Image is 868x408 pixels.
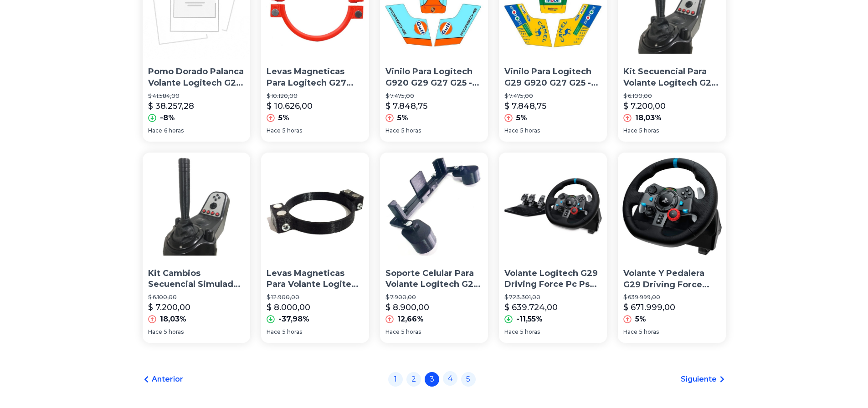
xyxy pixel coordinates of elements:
[143,153,251,260] img: Kit Cambios Secuencial Simulador Tc Caja Logitech G27 G29
[148,92,245,100] p: $ 41.584,00
[385,100,427,112] p: $ 7.848,75
[388,372,403,387] a: 1
[267,127,281,134] span: Hace
[516,314,543,325] p: -11,55%
[406,372,421,387] a: 2
[385,294,483,301] p: $ 7.900,00
[385,328,400,336] span: Hace
[267,100,313,112] p: $ 10.626,00
[148,294,245,301] p: $ 6.100,00
[148,301,190,314] p: $ 7.200,00
[397,112,408,123] p: 5%
[267,66,364,89] p: Levas Magneticas Para Logitech G27 G29 G920 G923 - [PERSON_NAME]
[160,112,175,123] p: -8%
[504,127,519,134] span: Hace
[639,127,659,134] span: 5 horas
[385,127,400,134] span: Hace
[401,127,421,134] span: 5 horas
[385,268,483,291] p: Soporte Celular Para Volante Logitech G27 Y G29
[639,328,659,336] span: 5 horas
[618,153,726,260] img: Volante Y Pedalera G29 Driving Force Pc,ps3,ps4 Logitech G
[623,268,720,291] p: Volante Y Pedalera G29 Driving Force Pc,ps3,ps4 Logitech G
[520,328,540,336] span: 5 horas
[148,66,245,89] p: Pomo Dorado Palanca Volante Logitech G29 Formula Sim Collino
[267,301,310,314] p: $ 8.000,00
[461,372,476,387] a: 5
[385,92,483,100] p: $ 7.475,00
[443,371,457,386] a: 4
[164,127,184,134] span: 6 horas
[623,92,720,100] p: $ 6.100,00
[267,328,281,336] span: Hace
[623,301,675,314] p: $ 671.999,00
[380,153,488,343] a: Soporte Celular Para Volante Logitech G27 Y G29Soporte Celular Para Volante Logitech G27 Y G29$ 7...
[380,153,488,260] img: Soporte Celular Para Volante Logitech G27 Y G29
[261,153,369,343] a: Levas Magneticas Para Volante Logitech G27 Y G29Levas Magneticas Para Volante Logitech G27 Y G29$...
[401,328,421,336] span: 5 horas
[623,294,720,301] p: $ 639.999,00
[385,66,483,89] p: Vinilo Para Logitech G920 G29 G27 G25 - Pegatinas Para Motor
[499,153,607,260] img: Volante Logitech G29 Driving Force Pc Ps4 Usb 220v Simulador
[278,112,289,123] p: 5%
[143,153,251,343] a: Kit Cambios Secuencial Simulador Tc Caja Logitech G27 G29Kit Cambios Secuencial Simulador Tc Caja...
[148,127,162,134] span: Hace
[623,328,637,336] span: Hace
[635,112,662,123] p: 18,03%
[397,314,424,325] p: 12,66%
[282,127,302,134] span: 5 horas
[504,294,601,301] p: $ 723.301,00
[148,328,162,336] span: Hace
[148,268,245,291] p: Kit Cambios Secuencial Simulador Tc Caja Logitech G27 G29
[143,374,183,385] a: Anterior
[504,92,601,100] p: $ 7.475,00
[267,92,364,100] p: $ 10.120,00
[504,268,601,291] p: Volante Logitech G29 Driving Force Pc Ps4 Usb 220v Simulador
[618,153,726,343] a: Volante Y Pedalera G29 Driving Force Pc,ps3,ps4 Logitech GVolante Y Pedalera G29 Driving Force Pc...
[681,374,717,385] span: Siguiente
[504,301,558,314] p: $ 639.724,00
[623,66,720,89] p: Kit Secuencial Para Volante Logitech G27 Y G29
[623,127,637,134] span: Hace
[516,112,527,123] p: 5%
[623,100,666,112] p: $ 7.200,00
[267,294,364,301] p: $ 12.900,00
[148,100,194,112] p: $ 38.257,28
[278,314,309,325] p: -37,98%
[385,301,429,314] p: $ 8.900,00
[504,328,519,336] span: Hace
[164,328,184,336] span: 5 horas
[635,314,646,325] p: 5%
[152,374,183,385] span: Anterior
[160,314,186,325] p: 18,03%
[282,328,302,336] span: 5 horas
[261,153,369,260] img: Levas Magneticas Para Volante Logitech G27 Y G29
[681,374,726,385] a: Siguiente
[267,268,364,291] p: Levas Magneticas Para Volante Logitech G27 Y G29
[504,100,546,112] p: $ 7.848,75
[504,66,601,89] p: Vinilo Para Logitech G29 G920 G27 G25 - Pegatinas Para Motor
[499,153,607,343] a: Volante Logitech G29 Driving Force Pc Ps4 Usb 220v SimuladorVolante Logitech G29 Driving Force Pc...
[520,127,540,134] span: 5 horas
